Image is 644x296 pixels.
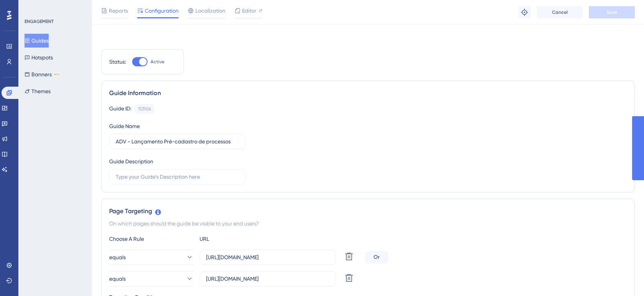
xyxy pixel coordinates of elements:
[145,6,179,15] span: Configuration
[589,6,635,18] button: Save
[109,57,126,66] div: Status:
[606,9,617,15] span: Save
[552,9,568,15] span: Cancel
[109,234,193,243] div: Choose A Rule
[109,104,131,114] div: Guide ID:
[109,219,627,228] div: On which pages should the guide be visible to your end users?
[109,157,153,166] div: Guide Description
[25,84,51,98] button: Themes
[109,207,627,216] div: Page Targeting
[612,266,635,289] iframe: UserGuiding AI Assistant Launcher
[138,106,151,112] div: 153926
[116,173,239,181] input: Type your Guide’s Description here
[53,72,60,76] div: BETA
[109,6,128,15] span: Reports
[25,18,54,25] div: ENGAGEMENT
[109,89,627,98] div: Guide Information
[200,234,284,243] div: URL
[151,59,164,65] span: Active
[109,274,126,283] span: equals
[195,6,225,15] span: Localization
[365,251,388,263] div: Or
[537,6,583,18] button: Cancel
[242,6,256,15] span: Editor
[25,67,60,81] button: BannersBETA
[109,250,193,265] button: equals
[25,34,49,48] button: Guides
[25,51,53,64] button: Hotspots
[109,253,126,262] span: equals
[206,275,329,283] input: yourwebsite.com/path
[109,122,140,131] div: Guide Name
[206,253,329,261] input: yourwebsite.com/path
[116,137,239,146] input: Type your Guide’s Name here
[109,271,193,286] button: equals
